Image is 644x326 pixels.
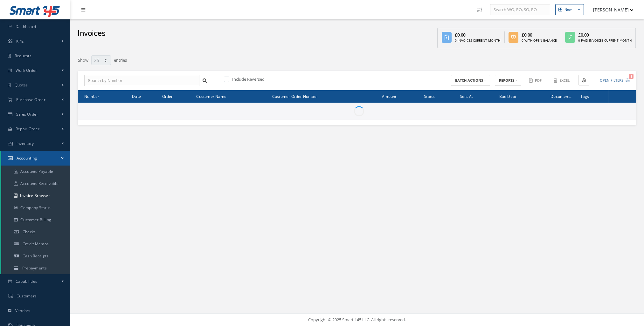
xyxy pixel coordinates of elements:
span: Credit Memos [23,241,49,247]
button: New [555,4,584,15]
span: Work Order [16,68,37,73]
span: Dashboard [16,24,36,29]
span: Customers [17,293,37,299]
span: Repair Order [16,126,40,132]
span: 1 [629,74,634,79]
a: Cash Receipts [1,250,70,262]
span: Number [84,93,99,99]
label: Include Reversed [231,76,265,82]
button: Open Filters1 [594,75,630,86]
a: Accounts Receivable [1,178,70,190]
span: Sent At [460,93,473,99]
div: Include Reversed [223,76,357,84]
span: Sales Order [16,112,38,117]
span: Cash Receipts [23,253,49,259]
span: Checks [23,229,36,234]
div: 0 Invoices Current Month [455,38,500,43]
div: £0.00 [578,31,632,38]
span: Inventory [17,141,34,146]
span: Capabilities [16,279,38,284]
label: entries [114,55,127,64]
span: Vendors [15,308,31,313]
span: Status [424,93,435,99]
span: Quotes [15,82,28,88]
span: Purchase Order [16,97,45,102]
div: 0 With Open Balance [522,38,557,43]
div: Copyright © 2025 Smart 145 LLC. All rights reserved. [76,317,638,323]
a: Accounts Payable [1,166,70,178]
span: Order [162,93,173,99]
span: Customer Order Number [272,93,318,99]
a: Prepayments [1,262,70,274]
div: £0.00 [455,31,500,38]
button: Excel [551,75,574,86]
span: Amount [382,93,396,99]
input: Search WO, PO, SO, RO [490,4,550,16]
button: [PERSON_NAME] [587,3,634,16]
span: Documents [551,93,571,99]
button: REPORTS [495,75,521,86]
button: BATCH ACTIONS [451,75,490,86]
input: Search by Number [84,75,199,86]
a: Company Status [1,202,70,214]
a: Accounting [1,151,70,166]
h2: Invoices [78,29,105,38]
button: PDF [526,75,546,86]
a: Invoice Browser [1,190,70,202]
a: Customer Billing [1,214,70,226]
div: £0.00 [522,31,557,38]
span: Prepayments [22,265,47,271]
a: Checks [1,226,70,238]
span: Accounting [17,155,37,161]
div: New [564,7,572,12]
span: KPIs [16,38,24,44]
span: Bad Debt [499,93,516,99]
a: Credit Memos [1,238,70,250]
label: Show [78,55,88,64]
span: Requests [15,53,31,58]
span: Tags [580,93,589,99]
div: 0 Paid Invoices Current Month [578,38,632,43]
span: Date [132,93,141,99]
span: Customer Name [196,93,226,99]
